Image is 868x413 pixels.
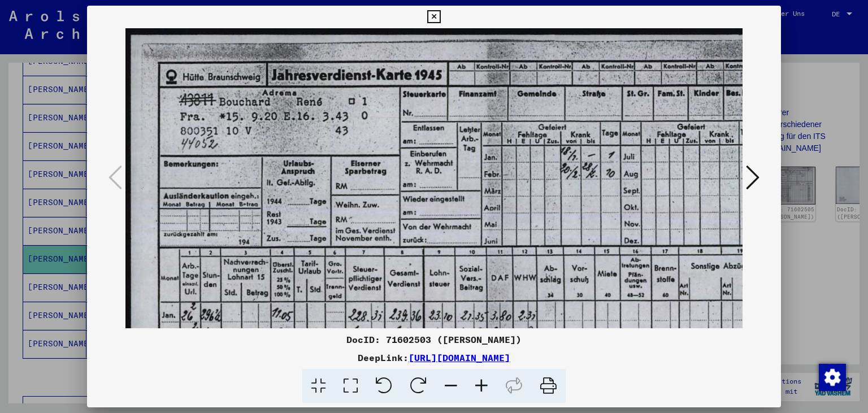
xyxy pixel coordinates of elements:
[818,363,845,390] div: Zustimmung ändern
[409,352,510,363] a: [URL][DOMAIN_NAME]
[819,364,846,391] img: Zustimmung ändern
[87,333,782,346] div: DocID: 71602503 ([PERSON_NAME])
[87,351,782,364] div: DeepLink:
